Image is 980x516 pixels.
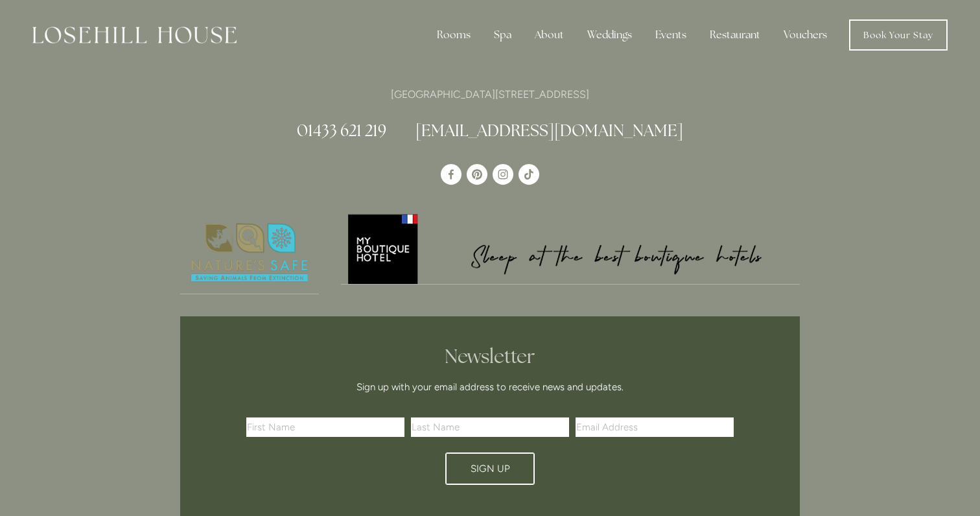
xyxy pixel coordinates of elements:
div: Rooms [426,22,481,48]
input: Last Name [411,417,569,437]
p: Sign up with your email address to receive news and updates. [251,379,729,395]
a: TikTok [519,164,539,185]
a: Instagram [493,164,513,185]
button: Sign Up [445,452,535,485]
a: [EMAIL_ADDRESS][DOMAIN_NAME] [415,120,683,141]
a: Pinterest [467,164,487,185]
div: Spa [484,22,522,48]
img: My Boutique Hotel - Logo [341,212,800,284]
div: Restaurant [699,22,771,48]
img: Losehill House [32,27,237,43]
a: Vouchers [773,22,837,48]
p: [GEOGRAPHIC_DATA][STREET_ADDRESS] [180,86,800,103]
a: Nature's Safe - Logo [180,212,319,294]
a: 01433 621 219 [297,120,386,141]
a: Losehill House Hotel & Spa [441,164,461,185]
img: Nature's Safe - Logo [180,212,319,294]
div: About [524,22,574,48]
a: Book Your Stay [849,19,948,51]
div: Weddings [577,22,642,48]
input: First Name [246,417,404,437]
a: My Boutique Hotel - Logo [341,212,800,285]
div: Events [645,22,697,48]
h2: Newsletter [251,345,729,368]
input: Email Address [576,417,734,437]
span: Sign Up [471,463,510,475]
